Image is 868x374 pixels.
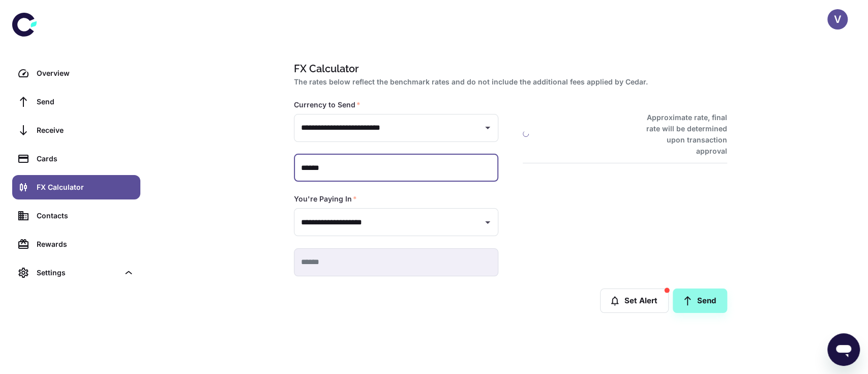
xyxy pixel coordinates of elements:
h6: Approximate rate, final rate will be determined upon transaction approval [635,112,727,157]
a: Receive [12,118,140,142]
div: Overview [37,68,134,79]
div: Receive [37,125,134,136]
div: Settings [12,261,140,285]
a: Rewards [12,232,140,256]
div: FX Calculator [37,182,134,193]
button: Open [481,215,495,229]
label: You're Paying In [294,194,357,204]
div: Cards [37,153,134,164]
button: Open [481,121,495,135]
h1: FX Calculator [294,61,723,76]
a: Contacts [12,204,140,228]
a: Send [673,289,727,313]
label: Currency to Send [294,100,361,110]
div: Settings [37,267,119,278]
button: V [827,9,848,30]
a: Send [12,90,140,114]
a: Cards [12,147,140,171]
a: FX Calculator [12,175,140,199]
button: Set Alert [600,289,669,313]
div: Send [37,96,134,107]
div: Rewards [37,239,134,250]
a: Overview [12,61,140,85]
iframe: Button to launch messaging window [827,333,860,366]
div: Contacts [37,210,134,221]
